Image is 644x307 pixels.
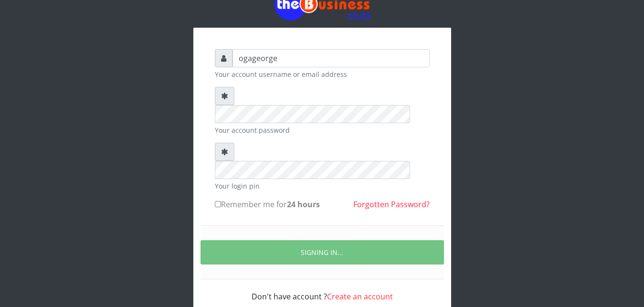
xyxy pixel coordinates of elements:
[353,199,430,210] a: Forgotten Password?
[215,199,320,210] label: Remember me for
[215,125,430,135] small: Your account password
[232,49,430,67] input: Username or email address
[215,181,430,191] small: Your login pin
[327,291,393,302] a: Create an account
[287,199,320,210] b: 24 hours
[215,69,430,79] small: Your account username or email address
[215,201,221,207] input: Remember me for24 hours
[215,279,430,302] div: Don't have account ?
[201,240,444,265] button: SIGNING IN...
